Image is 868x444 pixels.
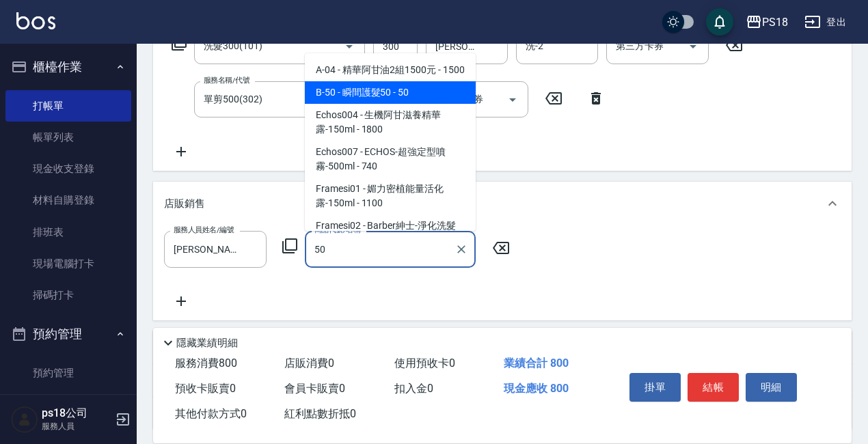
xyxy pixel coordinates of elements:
button: PS18 [740,8,794,36]
label: 服務名稱/代號 [204,75,249,85]
a: 排班表 [5,217,131,248]
a: 材料自購登錄 [5,184,131,216]
a: 單日預約紀錄 [5,389,131,420]
span: 扣入金 0 [394,382,433,395]
span: 服務消費 800 [175,357,237,370]
span: 使用預收卡 0 [394,357,455,370]
span: Echos004 - 生機阿甘滋養精華露-150ml - 1800 [305,104,476,141]
img: Logo [16,12,55,29]
div: PS18 [762,14,788,31]
span: 預收卡販賣 0 [175,382,236,395]
div: 店販銷售 [153,182,852,225]
span: Framesi01 - 媚力密植能量活化露-150ml - 1100 [305,178,476,214]
span: 店販消費 0 [284,357,334,370]
button: 櫃檯作業 [5,49,131,85]
button: 結帳 [688,373,739,402]
button: Clear [452,240,471,259]
a: 預約管理 [5,357,131,389]
p: 服務人員 [42,420,111,432]
button: Open [502,89,524,111]
span: B-50 - 瞬間護髮50 - 50 [305,81,476,104]
a: 打帳單 [5,90,131,122]
a: 現場電腦打卡 [5,248,131,279]
a: 帳單列表 [5,122,131,153]
span: Framesi02 - Barber紳士-淨化洗髮精-250ml - 880 [305,214,476,251]
button: 掛單 [629,373,681,402]
button: 預約管理 [5,316,131,352]
a: 現金收支登錄 [5,153,131,184]
p: 隱藏業績明細 [176,336,238,350]
span: 其他付款方式 0 [175,407,247,420]
button: save [706,8,733,36]
a: 掃碼打卡 [5,279,131,311]
img: Person [11,406,38,433]
button: Open [682,36,704,57]
span: A-04 - 精華阿甘油2組1500元 - 1500 [305,59,476,81]
button: Open [338,36,360,57]
p: 店販銷售 [164,197,205,211]
button: 登出 [799,10,852,35]
span: 紅利點數折抵 0 [284,407,356,420]
span: Echos007 - ECHOS-超強定型噴霧-500ml - 740 [305,141,476,178]
button: 明細 [746,373,797,402]
span: 現金應收 800 [504,382,569,395]
h5: ps18公司 [42,406,111,420]
span: 會員卡販賣 0 [284,382,345,395]
span: 業績合計 800 [504,357,569,370]
label: 服務人員姓名/編號 [174,225,234,235]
